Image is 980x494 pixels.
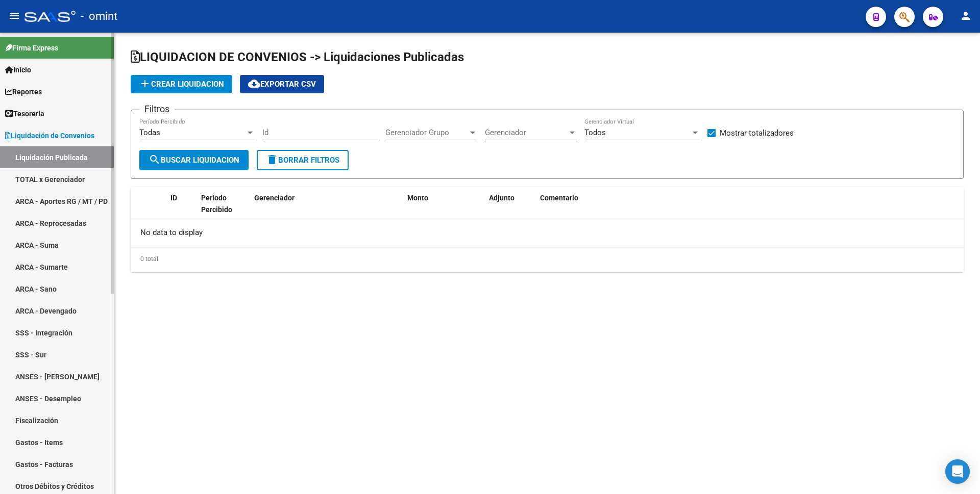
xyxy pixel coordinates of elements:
span: Gerenciador Grupo [385,128,468,137]
span: Borrar Filtros [266,155,339,165]
button: Buscar Liquidacion [139,150,249,170]
span: Todas [139,128,160,137]
span: Crear Liquidacion [139,80,224,89]
span: Tesorería [5,108,44,119]
span: Buscar Liquidacion [149,155,239,165]
span: Período Percibido [201,194,232,214]
datatable-header-cell: ID [166,187,197,232]
span: ID [170,194,177,202]
div: No data to display [131,220,964,246]
span: Monto [407,194,428,202]
span: Mostrar totalizadores [720,127,794,139]
mat-icon: cloud_download [248,77,260,90]
datatable-header-cell: Período Percibido [197,187,235,232]
mat-icon: search [149,153,161,166]
div: Open Intercom Messenger [945,459,970,484]
span: Gerenciador [485,128,568,137]
mat-icon: add [139,77,151,90]
button: Crear Liquidacion [131,75,232,93]
h3: Filtros [139,102,175,116]
span: Exportar CSV [248,80,316,89]
span: LIQUIDACION DE CONVENIOS -> Liquidaciones Publicadas [131,50,464,64]
datatable-header-cell: Comentario [536,187,964,232]
span: Liquidación de Convenios [5,130,94,141]
datatable-header-cell: Gerenciador [250,187,403,232]
button: Borrar Filtros [257,150,349,170]
div: 0 total [131,246,964,272]
span: Comentario [540,194,578,202]
span: Firma Express [5,42,58,54]
mat-icon: menu [8,10,20,22]
mat-icon: delete [266,153,278,166]
span: Todos [584,128,606,137]
span: - omint [81,5,117,28]
datatable-header-cell: Monto [403,187,485,232]
mat-icon: person [960,10,972,22]
button: Exportar CSV [240,75,324,93]
span: Reportes [5,86,42,97]
span: Inicio [5,64,31,75]
datatable-header-cell: Adjunto [485,187,536,232]
span: Gerenciador [254,194,295,202]
span: Adjunto [489,194,514,202]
